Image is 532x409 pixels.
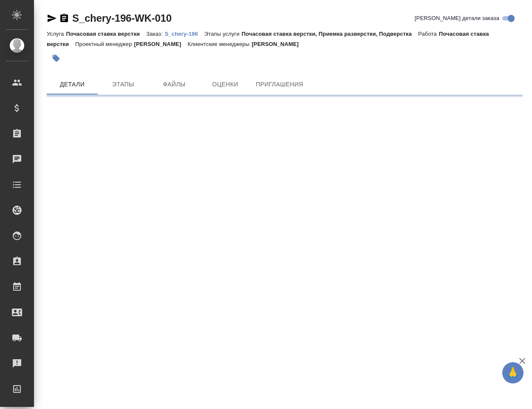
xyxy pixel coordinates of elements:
[52,79,93,90] span: Детали
[66,31,146,37] p: Почасовая ставка верстки
[204,31,242,37] p: Этапы услуги
[47,49,65,68] button: Добавить тэг
[47,31,489,47] p: Почасовая ставка верстки
[187,41,252,47] p: Клиентские менеджеры
[47,31,66,37] p: Услуга
[165,30,204,37] a: S_chery-196
[154,79,195,90] span: Файлы
[47,13,57,23] button: Скопировать ссылку для ЯМессенджера
[418,31,439,37] p: Работа
[146,31,164,37] p: Заказ:
[75,41,134,47] p: Проектный менеджер
[205,79,246,90] span: Оценки
[59,13,69,23] button: Скопировать ссылку
[415,14,499,23] span: [PERSON_NAME] детали заказа
[506,364,520,382] span: 🙏
[165,31,204,37] p: S_chery-196
[502,362,524,383] button: 🙏
[103,79,144,90] span: Этапы
[242,31,419,37] p: Почасовая ставка верстки, Приемка разверстки, Подверстка
[252,41,305,47] p: [PERSON_NAME]
[134,41,188,47] p: [PERSON_NAME]
[256,79,303,90] span: Приглашения
[72,12,172,24] a: S_chery-196-WK-010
